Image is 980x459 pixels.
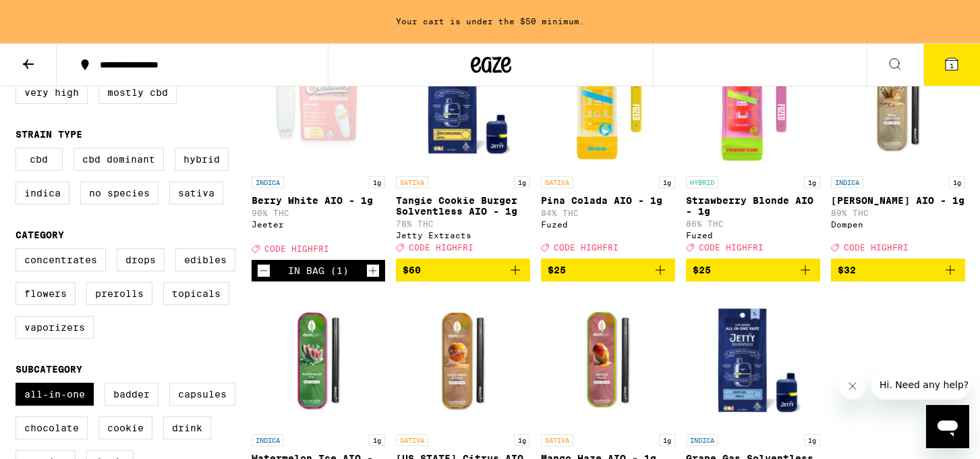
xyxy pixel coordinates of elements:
label: Concentrates [16,248,106,271]
label: Badder [105,383,158,406]
label: Capsules [169,383,235,406]
p: 1g [514,176,530,188]
label: Topicals [163,282,229,305]
p: Tangie Cookie Burger Solventless AIO - 1g [396,195,530,217]
div: In Bag (1) [288,265,349,276]
legend: Category [16,230,64,240]
p: SATIVA [541,176,573,188]
label: No Species [80,182,158,205]
p: 1g [514,434,530,446]
span: $60 [403,265,421,275]
img: Dompen - California Citrus AIO - 1g [396,292,530,427]
label: Sativa [169,182,223,205]
p: 1g [369,434,385,446]
label: Drink [163,416,211,439]
p: INDICA [686,434,718,446]
div: Fuzed [541,220,675,229]
span: CODE HIGHFRI [264,244,329,253]
div: Dompen [831,220,965,229]
button: Decrement [257,264,270,277]
img: Dompen - Watermelon Ice AIO - 1g [252,292,386,427]
p: 1g [804,434,820,446]
button: Add to bag [396,259,530,281]
button: Add to bag [686,259,820,281]
p: SATIVA [396,176,428,188]
p: INDICA [252,434,284,446]
p: 1g [659,176,675,188]
legend: Subcategory [16,364,82,375]
p: 84% THC [541,209,675,217]
label: Chocolate [16,416,88,439]
label: All-In-One [16,383,94,406]
button: Add to bag [831,259,965,281]
span: $25 [548,265,566,275]
button: Add to bag [541,259,675,281]
div: Jeeter [252,220,386,229]
img: Jetty Extracts - Tangie Cookie Burger Solventless AIO - 1g [396,34,530,169]
label: Hybrid [175,148,229,171]
span: $25 [693,265,711,275]
div: Fuzed [686,231,820,240]
a: Open page for Tangie Cookie Burger Solventless AIO - 1g from Jetty Extracts [396,34,530,259]
p: Berry White AIO - 1g [252,195,386,206]
legend: Strain Type [16,129,82,140]
a: Open page for Strawberry Blonde AIO - 1g from Fuzed [686,34,820,259]
label: Edibles [175,248,235,271]
label: Very High [16,81,88,104]
p: SATIVA [541,434,573,446]
a: Open page for Pina Colada AIO - 1g from Fuzed [541,34,675,259]
p: INDICA [252,176,284,188]
button: 1 [923,44,980,86]
p: Strawberry Blonde AIO - 1g [686,195,820,217]
iframe: Button to launch messaging window [926,405,969,448]
p: 90% THC [252,209,386,217]
p: HYBRID [686,176,718,188]
label: Mostly CBD [98,81,177,104]
p: 78% THC [396,219,530,228]
span: CODE HIGHFRI [554,243,618,252]
label: Flowers [16,282,76,305]
img: Dompen - Mango Haze AIO - 1g [541,292,675,427]
label: CBD Dominant [74,148,164,171]
p: 89% THC [831,209,965,217]
p: INDICA [831,176,863,188]
label: Cookie [98,416,152,439]
label: Indica [16,182,69,205]
p: Pina Colada AIO - 1g [541,195,675,206]
img: Fuzed - Pina Colada AIO - 1g [541,34,675,169]
p: [PERSON_NAME] AIO - 1g [831,195,965,206]
div: Jetty Extracts [396,231,530,240]
label: Vaporizers [16,316,94,339]
label: Prerolls [86,282,152,305]
p: 1g [949,176,965,188]
p: 1g [804,176,820,188]
a: Open page for Berry White AIO - 1g from Jeeter [252,34,386,260]
p: 1g [659,434,675,446]
iframe: Close message [839,373,866,400]
span: CODE HIGHFRI [699,243,763,252]
p: 86% THC [686,219,820,228]
p: 1g [369,176,385,188]
span: CODE HIGHFRI [844,243,909,252]
label: Drops [117,248,165,271]
span: 1 [950,61,954,70]
img: Jetty Extracts - Grape Gas Solventless AIO - 1g [686,292,820,427]
span: $32 [838,265,856,275]
img: Dompen - King Louis XIII AIO - 1g [831,34,965,169]
label: CBD [16,148,63,171]
iframe: Message from company [871,370,969,400]
button: Increment [366,264,380,277]
p: SATIVA [396,434,428,446]
span: CODE HIGHFRI [409,243,473,252]
img: Fuzed - Strawberry Blonde AIO - 1g [686,34,820,169]
a: Open page for King Louis XIII AIO - 1g from Dompen [831,34,965,259]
